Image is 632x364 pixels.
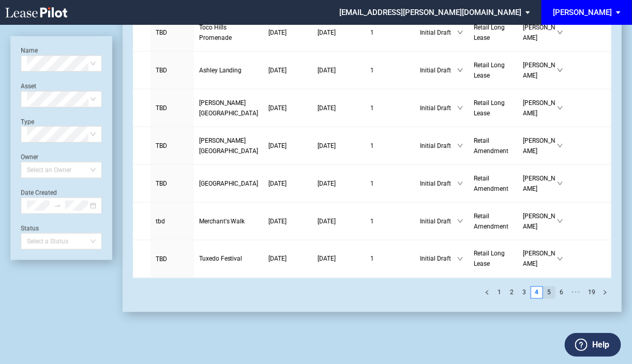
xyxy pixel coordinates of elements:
[481,286,493,299] button: left
[21,47,38,54] label: Name
[156,27,189,38] a: TBD
[371,180,374,187] span: 1
[474,22,513,43] a: Retail Long Lease
[485,290,490,295] span: left
[371,103,410,113] a: 1
[557,29,563,36] span: down
[156,142,167,149] span: TBD
[599,286,611,299] button: right
[199,137,259,155] span: Trenholm Plaza
[457,256,463,262] span: down
[269,29,287,36] span: [DATE]
[371,255,374,263] span: 1
[199,67,242,74] span: Ashley Landing
[318,103,360,113] a: [DATE]
[318,65,360,75] a: [DATE]
[269,104,287,112] span: [DATE]
[269,255,287,263] span: [DATE]
[474,137,508,155] span: Retail Amendment
[318,254,360,264] a: [DATE]
[21,118,34,126] label: Type
[544,287,555,298] a: 5
[474,135,513,156] a: Retail Amendment
[523,211,557,232] span: [PERSON_NAME]
[318,141,360,151] a: [DATE]
[565,333,621,357] button: Help
[156,216,189,226] a: tbd
[457,67,463,73] span: down
[457,105,463,111] span: down
[457,180,463,187] span: down
[199,178,259,189] a: [GEOGRAPHIC_DATA]
[371,141,410,151] a: 1
[21,225,39,232] label: Status
[54,202,61,209] span: swap-right
[474,173,513,194] a: Retail Amendment
[269,103,308,113] a: [DATE]
[474,175,508,192] span: Retail Amendment
[199,98,259,118] a: [PERSON_NAME][GEOGRAPHIC_DATA]
[523,60,557,81] span: [PERSON_NAME]
[523,22,557,43] span: [PERSON_NAME]
[523,135,557,156] span: [PERSON_NAME]
[318,216,360,226] a: [DATE]
[199,255,243,263] span: Tuxedo Festival
[371,142,374,149] span: 1
[21,83,36,90] label: Asset
[318,180,336,187] span: [DATE]
[518,286,531,299] li: 3
[420,216,458,226] span: Initial Draft
[156,141,189,151] a: TBD
[156,67,167,74] span: TBD
[269,178,308,189] a: [DATE]
[474,98,513,118] a: Retail Long Lease
[318,29,336,36] span: [DATE]
[371,178,410,189] a: 1
[474,250,505,268] span: Retail Long Lease
[318,255,336,263] span: [DATE]
[318,218,336,225] span: [DATE]
[519,287,530,298] a: 3
[199,99,259,117] span: Andrews Square
[21,189,57,196] label: Date Created
[269,218,287,225] span: [DATE]
[531,286,543,299] li: 4
[156,104,167,112] span: TBD
[457,143,463,149] span: down
[156,180,167,187] span: TBD
[371,27,410,38] a: 1
[506,286,518,299] li: 2
[269,67,287,74] span: [DATE]
[156,255,167,263] span: TBD
[371,218,374,225] span: 1
[556,287,567,298] a: 6
[420,103,458,113] span: Initial Draft
[156,29,167,36] span: TBD
[568,286,584,299] span: •••
[599,286,611,299] li: Next Page
[156,103,189,113] a: TBD
[156,218,165,225] span: tbd
[420,27,458,38] span: Initial Draft
[420,178,458,189] span: Initial Draft
[523,249,557,269] span: [PERSON_NAME]
[269,27,308,38] a: [DATE]
[557,218,563,224] span: down
[199,65,259,75] a: Ashley Landing
[557,105,563,111] span: down
[506,287,518,298] a: 2
[371,65,410,75] a: 1
[585,287,598,298] a: 19
[371,216,410,226] a: 1
[371,67,374,74] span: 1
[474,213,508,230] span: Retail Amendment
[318,142,336,149] span: [DATE]
[474,211,513,232] a: Retail Amendment
[318,67,336,74] span: [DATE]
[318,27,360,38] a: [DATE]
[54,202,61,209] span: to
[199,216,259,226] a: Merchant's Walk
[371,104,374,112] span: 1
[553,8,612,17] div: [PERSON_NAME]
[531,287,543,298] a: 4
